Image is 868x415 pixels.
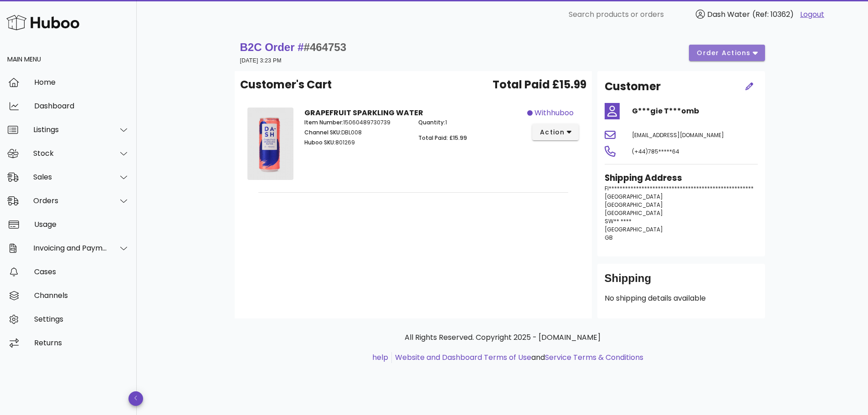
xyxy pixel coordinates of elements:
[493,77,586,93] span: Total Paid £15.99
[34,267,129,276] div: Cases
[539,128,565,137] span: action
[418,118,445,126] span: Quantity:
[240,41,347,53] strong: B2C Order #
[605,225,663,233] span: [GEOGRAPHIC_DATA]
[34,338,129,347] div: Returns
[707,9,750,20] span: Dash Water
[605,209,663,217] span: [GEOGRAPHIC_DATA]
[240,57,282,64] small: [DATE] 3:23 PM
[304,118,343,126] span: Item Number:
[33,244,108,252] div: Invoicing and Payments
[605,271,758,293] div: Shipping
[247,108,293,180] img: Product Image
[534,108,574,118] span: withhuboo
[532,124,579,140] button: action
[304,138,408,147] p: 801269
[689,45,765,61] button: order actions
[33,149,108,158] div: Stock
[392,352,643,363] li: and
[6,13,79,32] img: Huboo Logo
[242,332,763,343] p: All Rights Reserved. Copyright 2025 - [DOMAIN_NAME]
[304,118,408,127] p: 15060489730739
[632,131,724,139] span: [EMAIL_ADDRESS][DOMAIN_NAME]
[605,193,663,200] span: [GEOGRAPHIC_DATA]
[800,9,824,20] a: Logout
[304,138,335,146] span: Huboo SKU:
[34,220,129,229] div: Usage
[395,352,531,363] a: Website and Dashboard Terms of Use
[304,108,423,118] strong: GRAPEFRUIT SPARKLING WATER
[34,78,129,87] div: Home
[34,315,129,323] div: Settings
[33,196,108,205] div: Orders
[33,173,108,181] div: Sales
[605,172,758,184] h3: Shipping Address
[605,201,663,209] span: [GEOGRAPHIC_DATA]
[545,352,643,363] a: Service Terms & Conditions
[304,41,346,53] span: #464753
[418,134,467,142] span: Total Paid: £15.99
[418,118,522,127] p: 1
[304,128,341,136] span: Channel SKU:
[372,352,388,363] a: help
[752,9,794,20] span: (Ref: 10362)
[696,48,751,58] span: order actions
[34,102,129,110] div: Dashboard
[605,293,758,304] p: No shipping details available
[240,77,332,93] span: Customer's Cart
[605,234,613,241] span: GB
[34,291,129,300] div: Channels
[304,128,408,137] p: DBL008
[33,125,108,134] div: Listings
[605,78,661,95] h2: Customer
